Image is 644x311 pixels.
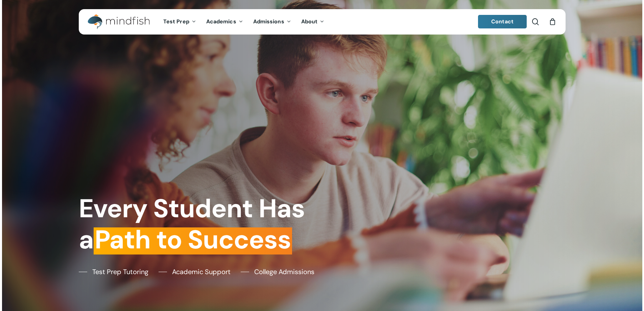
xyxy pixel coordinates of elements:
[159,267,231,277] a: Academic Support
[301,18,318,25] span: About
[201,19,248,25] a: Academics
[79,193,317,255] h1: Every Student Has a
[241,267,314,277] a: College Admissions
[172,267,231,277] span: Academic Support
[94,223,292,257] em: Path to Success
[478,15,527,28] a: Contact
[163,18,189,25] span: Test Prep
[248,19,296,25] a: Admissions
[491,18,514,25] span: Contact
[79,9,566,35] header: Main Menu
[79,267,148,277] a: Test Prep Tutoring
[158,19,201,25] a: Test Prep
[206,18,236,25] span: Academics
[158,9,329,35] nav: Main Menu
[253,18,284,25] span: Admissions
[296,19,330,25] a: About
[92,267,148,277] span: Test Prep Tutoring
[254,267,314,277] span: College Admissions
